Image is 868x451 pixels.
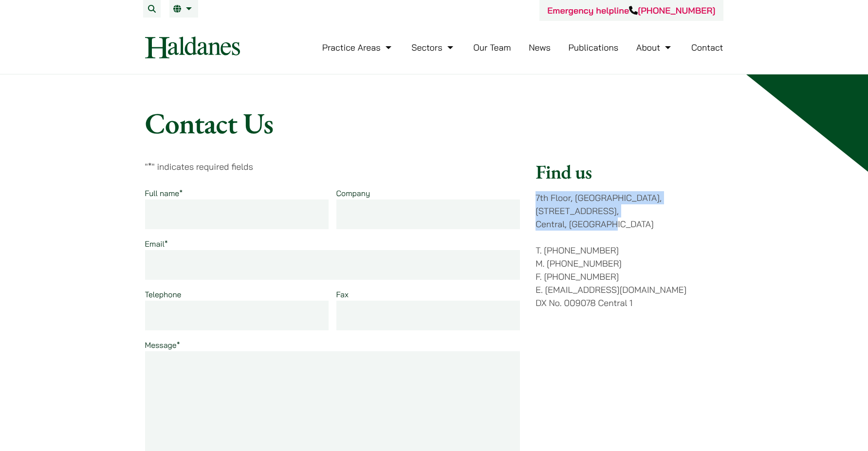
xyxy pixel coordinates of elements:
[336,289,349,299] label: Fax
[336,188,370,198] label: Company
[529,42,551,53] a: News
[145,340,180,350] label: Message
[145,160,520,173] p: " " indicates required fields
[145,188,183,198] label: Full name
[145,36,240,58] img: Logo of Haldanes
[691,42,723,53] a: Contact
[569,42,619,53] a: Publications
[173,5,194,13] a: EN
[473,42,511,53] a: Our Team
[322,42,394,53] a: Practice Areas
[636,42,673,53] a: About
[145,239,168,249] label: Email
[536,191,723,231] p: 7th Floor, [GEOGRAPHIC_DATA], [STREET_ADDRESS], Central, [GEOGRAPHIC_DATA]
[411,42,455,53] a: Sectors
[536,244,723,309] p: T. [PHONE_NUMBER] M. [PHONE_NUMBER] F. [PHONE_NUMBER] E. [EMAIL_ADDRESS][DOMAIN_NAME] DX No. 0090...
[547,5,715,16] a: Emergency helpline[PHONE_NUMBER]
[145,106,723,141] h1: Contact Us
[145,289,182,299] label: Telephone
[536,160,723,183] h2: Find us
